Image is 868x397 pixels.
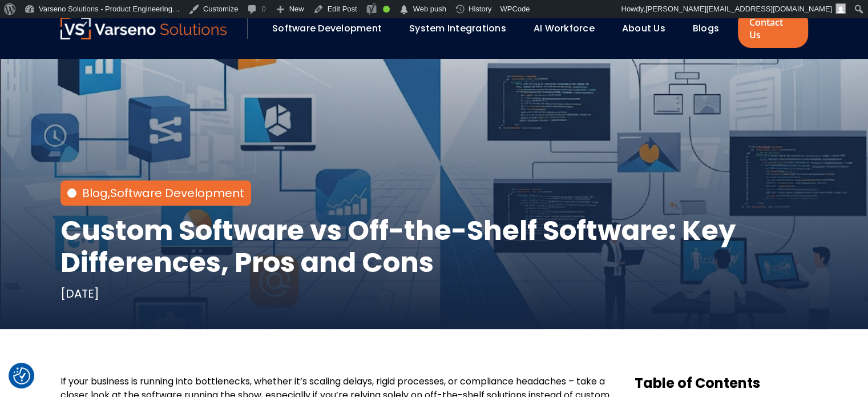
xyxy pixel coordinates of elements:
div: Blogs [687,19,735,38]
a: Blog [82,185,108,201]
span:  [398,2,410,18]
span: [PERSON_NAME][EMAIL_ADDRESS][DOMAIN_NAME] [645,5,832,13]
div: System Integrations [403,19,522,38]
a: Contact Us [738,9,808,48]
button: Cookie Settings [13,367,30,384]
div: [DATE] [60,286,99,302]
div: Good [383,6,390,13]
a: Software Development [272,22,382,35]
div: AI Workforce [528,19,611,38]
a: AI Workforce [534,22,595,35]
img: Varseno Solutions – Product Engineering & IT Services [60,17,227,39]
a: System Integrations [409,22,506,35]
a: About Us [622,22,665,35]
div: About Us [616,19,681,38]
div: , [82,185,244,201]
img: Revisit consent button [13,367,30,384]
a: Software Development [110,185,244,201]
a: Varseno Solutions – Product Engineering & IT Services [60,17,227,40]
div: Software Development [267,19,398,38]
h1: Custom Software vs Off-the-Shelf Software: Key Differences, Pros and Cons [60,215,808,279]
a: Blogs [693,22,719,35]
h3: Table of Contents [635,375,808,392]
